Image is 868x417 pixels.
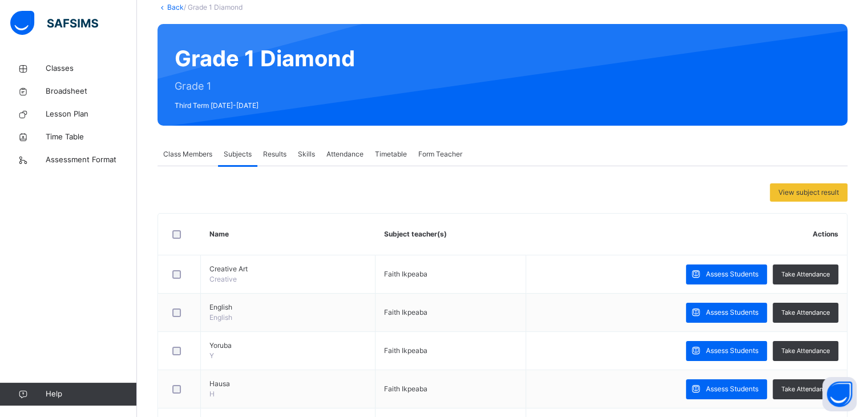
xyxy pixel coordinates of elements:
[209,313,232,322] span: English
[46,86,137,97] span: Broadsheet
[201,214,376,255] th: Name
[263,149,286,159] span: Results
[209,390,215,398] span: H
[384,384,427,393] span: Faith Ikpeaba
[706,384,758,394] span: Assess Students
[418,149,462,159] span: Form Teacher
[822,377,857,411] button: Open asap
[209,340,366,351] span: Yoruba
[209,302,366,312] span: English
[376,214,526,255] th: Subject teacher(s)
[10,11,98,35] img: safsims
[326,149,364,159] span: Attendance
[167,3,184,11] a: Back
[46,109,137,120] span: Lesson Plan
[163,149,212,159] span: Class Members
[781,346,830,356] span: Take Attendance
[46,63,137,74] span: Classes
[298,149,315,159] span: Skills
[781,270,830,279] span: Take Attendance
[46,388,136,400] span: Help
[209,379,366,389] span: Hausa
[46,154,137,166] span: Assessment Format
[781,384,830,394] span: Take Attendance
[209,264,366,274] span: Creative Art
[706,346,758,356] span: Assess Students
[184,3,243,11] span: / Grade 1 Diamond
[46,131,137,143] span: Time Table
[706,307,758,318] span: Assess Students
[384,270,427,278] span: Faith Ikpeaba
[209,275,237,283] span: Creative
[224,149,252,159] span: Subjects
[375,149,407,159] span: Timetable
[526,214,847,255] th: Actions
[384,346,427,355] span: Faith Ikpeaba
[706,269,758,279] span: Assess Students
[209,351,214,360] span: Y
[781,308,830,318] span: Take Attendance
[384,308,427,316] span: Faith Ikpeaba
[778,187,839,198] span: View subject result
